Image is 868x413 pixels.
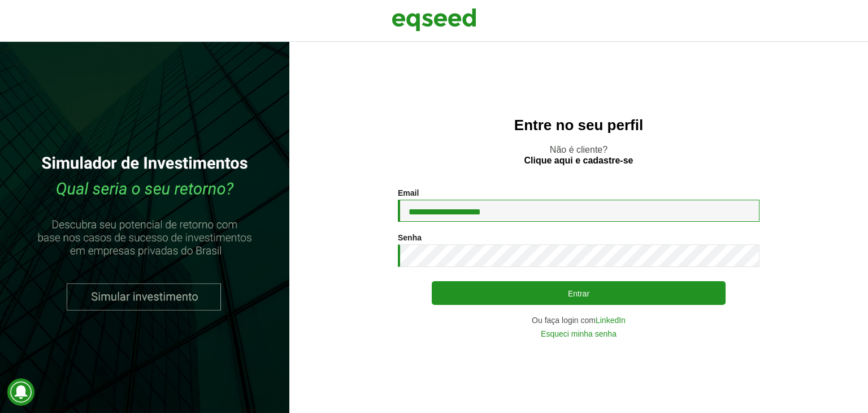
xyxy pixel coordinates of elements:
[398,316,759,324] div: Ou faça login com
[398,189,419,197] label: Email
[398,234,422,242] label: Senha
[312,144,845,166] p: Não é cliente?
[596,316,626,324] a: LinkedIn
[432,281,726,305] button: Entrar
[392,6,476,34] img: EqSeed Logo
[312,117,845,134] h2: Entre no seu perfil
[541,330,617,338] a: Esqueci minha senha
[524,156,633,165] a: Clique aqui e cadastre-se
